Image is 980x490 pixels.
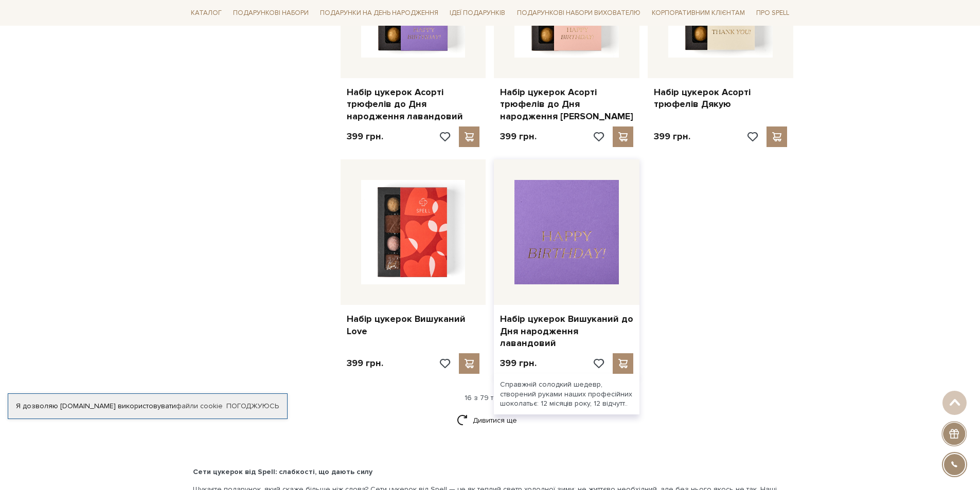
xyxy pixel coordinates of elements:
[347,357,383,369] p: 399 грн.
[513,4,645,22] a: Подарункові набори вихователю
[8,402,287,411] div: Я дозволяю [DOMAIN_NAME] використовувати
[347,313,480,337] a: Набір цукерок Вишуканий Love
[446,5,509,21] a: Ідеї подарунків
[500,313,633,349] a: Набір цукерок Вишуканий до Дня народження лавандовий
[494,374,639,414] div: Справжній солодкий шедевр, створений руками наших професійних шоколатьє: 12 місяців року, 12 відч...
[316,5,442,21] a: Подарунки на День народження
[187,5,226,21] a: Каталог
[654,86,787,111] a: Набір цукерок Асорті трюфелів Дякую
[752,5,793,21] a: Про Spell
[457,411,524,429] a: Дивитися ще
[347,86,480,122] a: Набір цукерок Асорті трюфелів до Дня народження лавандовий
[648,4,749,22] a: Корпоративним клієнтам
[500,86,633,122] a: Набір цукерок Асорті трюфелів до Дня народження [PERSON_NAME]
[176,402,223,410] a: файли cookie
[347,131,383,142] p: 399 грн.
[654,131,690,142] p: 399 грн.
[229,5,313,21] a: Подарункові набори
[500,357,537,369] p: 399 грн.
[193,467,372,476] b: Сети цукерок від Spell: слабкості, що дають силу
[226,402,279,411] a: Погоджуюсь
[514,180,619,284] img: Набір цукерок Вишуканий до Дня народження лавандовий
[183,393,798,403] div: 16 з 79 товарів
[500,131,537,142] p: 399 грн.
